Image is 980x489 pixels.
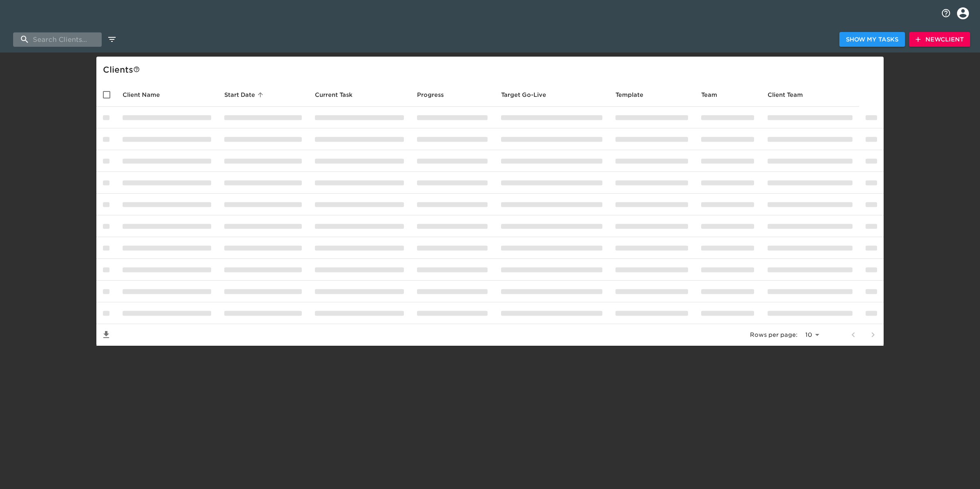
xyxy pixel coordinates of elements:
select: rows per page [801,329,822,341]
button: Save List [96,325,116,345]
span: Client Name [123,90,171,100]
svg: This is a list of all of your clients and clients shared with you [133,66,140,73]
span: Start Date [224,90,266,100]
table: enhanced table [96,83,884,346]
button: notifications [936,3,956,23]
span: Team [701,90,728,100]
span: Progress [417,90,454,100]
span: Client Team [768,90,814,100]
span: Show My Tasks [846,34,898,45]
p: Rows per page: [750,331,798,339]
button: edit [105,32,119,46]
span: Template [615,90,654,100]
span: This is the next Task in this Hub that should be completed [315,90,353,100]
input: search [13,32,102,47]
span: Current Task [315,90,363,100]
span: Calculated based on the start date and the duration of all Tasks contained in this Hub. [501,90,546,100]
span: New Client [916,34,964,45]
button: NewClient [909,32,970,47]
div: Client s [103,63,880,76]
span: Target Go-Live [501,90,557,100]
button: Show My Tasks [839,32,905,47]
button: profile [951,1,975,25]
